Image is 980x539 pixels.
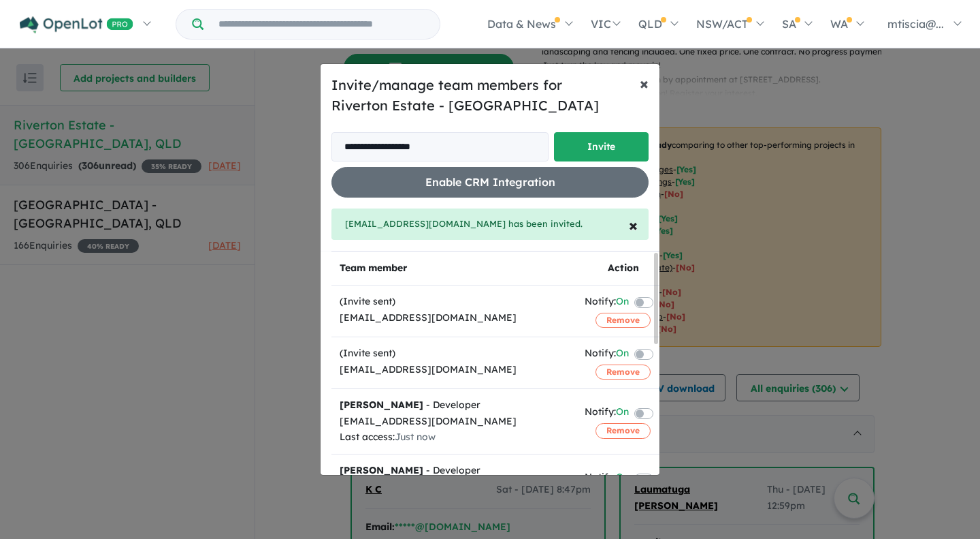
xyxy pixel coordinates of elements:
[340,310,568,326] div: [EMAIL_ADDRESS][DOMAIN_NAME]
[576,251,670,285] th: Action
[340,463,568,479] div: - Developer
[331,75,649,116] h5: Invite/manage team members for Riverton Estate - [GEOGRAPHIC_DATA]
[340,464,423,476] strong: [PERSON_NAME]
[585,404,629,422] div: Notify:
[340,414,568,430] div: [EMAIL_ADDRESS][DOMAIN_NAME]
[20,16,133,33] img: Openlot PRO Logo White
[206,10,437,39] input: Try estate name, suburb, builder or developer
[618,206,649,244] button: Close
[616,469,629,488] span: On
[331,251,576,285] th: Team member
[340,362,568,378] div: [EMAIL_ADDRESS][DOMAIN_NAME]
[616,294,629,312] span: On
[331,167,649,198] button: Enable CRM Integration
[595,423,651,438] button: Remove
[585,345,629,364] div: Notify:
[340,397,568,414] div: - Developer
[595,365,651,380] button: Remove
[629,215,638,235] span: ×
[340,294,568,310] div: (Invite sent)
[595,313,651,328] button: Remove
[887,17,944,31] span: mtiscia@...
[640,73,649,93] span: ×
[554,132,649,161] button: Invite
[616,404,629,422] span: On
[340,345,568,362] div: (Invite sent)
[616,345,629,364] span: On
[395,431,436,443] span: Just now
[340,429,568,446] div: Last access:
[340,399,423,411] strong: [PERSON_NAME]
[331,209,649,240] div: [EMAIL_ADDRESS][DOMAIN_NAME] has been invited.
[585,469,629,488] div: Notify:
[585,294,629,312] div: Notify:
